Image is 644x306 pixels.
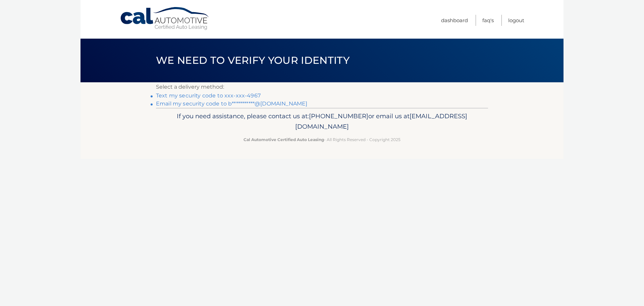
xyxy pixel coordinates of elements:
span: We need to verify your identity [156,54,350,67]
a: FAQ's [482,15,494,26]
p: - All Rights Reserved - Copyright 2025 [160,136,484,143]
strong: Cal Automotive Certified Auto Leasing [244,137,324,142]
span: [PHONE_NUMBER] [309,112,368,120]
a: Text my security code to xxx-xxx-4967 [156,92,261,99]
a: Cal Automotive [120,7,210,31]
a: Logout [508,15,524,26]
a: Dashboard [441,15,468,26]
p: If you need assistance, please contact us at: or email us at [160,111,484,132]
p: Select a delivery method: [156,82,488,92]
